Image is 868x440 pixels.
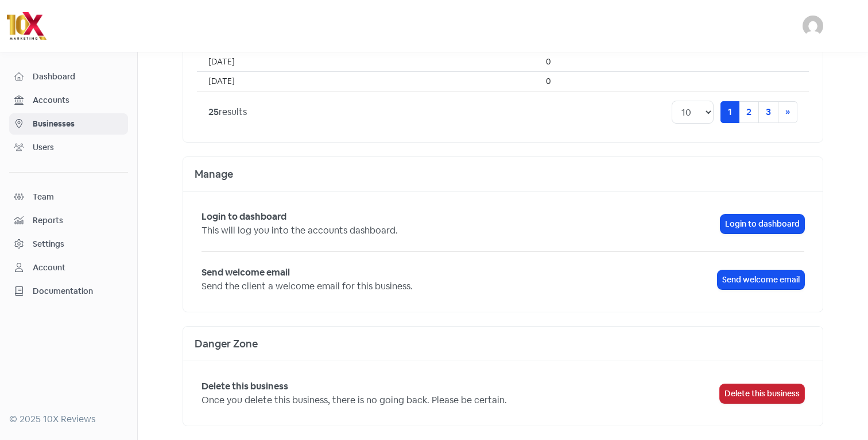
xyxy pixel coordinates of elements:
[201,211,286,223] b: Login to dashboard
[33,71,123,83] span: Dashboard
[197,52,534,72] td: [DATE]
[758,101,778,123] a: 3
[33,94,123,106] span: Accounts
[785,106,790,118] span: »
[9,412,128,426] div: © 2025 10X Reviews
[33,262,65,274] div: Account
[33,238,64,250] div: Settings
[208,106,219,118] strong: 25
[33,215,123,227] span: Reports
[720,215,804,234] a: Login to dashboard
[201,380,288,392] b: Delete this business
[33,191,123,203] span: Team
[720,384,804,403] button: Delete this business
[722,274,800,286] span: Send welcome email
[183,157,823,192] div: Manage
[718,270,804,289] button: Send welcome email
[33,141,123,154] span: Users
[9,186,128,208] a: Team
[201,224,702,238] div: This will log you into the accounts dashboard.
[9,234,128,255] a: Settings
[201,266,290,278] b: Send welcome email
[534,52,809,72] td: 0
[197,72,534,91] td: [DATE]
[201,280,699,293] div: Send the client a welcome email for this business.
[9,137,128,158] a: Users
[739,101,759,123] a: 2
[201,393,702,407] div: Once you delete this business, there is no going back. Please be certain.
[9,113,128,135] a: Businesses
[9,281,128,302] a: Documentation
[183,327,823,361] div: Danger Zone
[9,90,128,111] a: Accounts
[803,16,823,36] img: User
[33,285,123,297] span: Documentation
[534,72,809,91] td: 0
[208,105,247,119] div: results
[9,257,128,278] a: Account
[33,118,123,130] span: Businesses
[9,66,128,87] a: Dashboard
[778,101,797,123] a: Next
[720,101,739,123] a: 1
[9,210,128,231] a: Reports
